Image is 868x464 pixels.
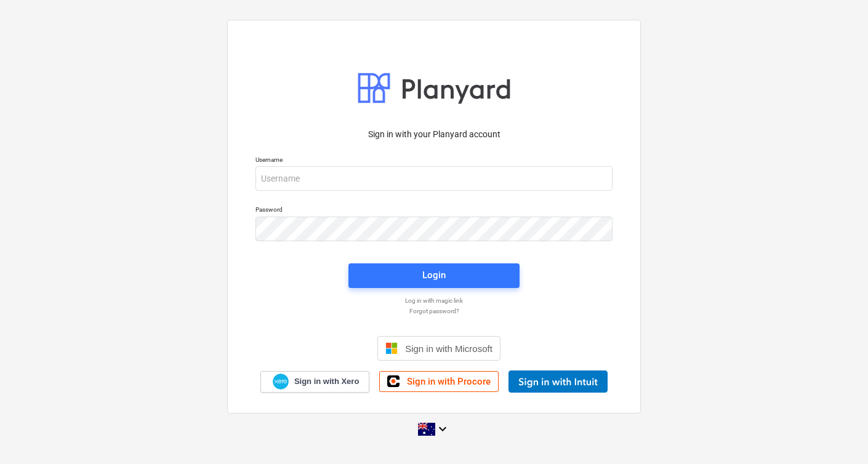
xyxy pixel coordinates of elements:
p: Username [255,156,613,166]
input: Username [255,166,613,191]
i: keyboard_arrow_down [435,422,450,436]
a: Forgot password? [249,307,619,315]
span: Sign in with Microsoft [405,343,492,354]
span: Sign in with Xero [294,376,359,387]
img: Microsoft logo [385,342,398,354]
a: Log in with magic link [249,297,619,305]
p: Password [255,206,613,216]
span: Sign in with Procore [407,376,491,387]
a: Sign in with Xero [260,371,370,393]
div: Login [422,267,446,283]
img: Xero logo [273,374,289,390]
p: Sign in with your Planyard account [255,128,613,141]
a: Sign in with Procore [379,371,499,392]
button: Login [348,263,520,288]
